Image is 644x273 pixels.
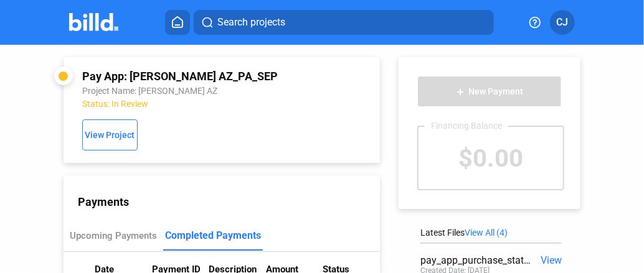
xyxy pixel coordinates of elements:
span: View Project [85,131,135,141]
div: Payments [78,195,380,208]
span: View [541,254,562,266]
div: Financing Balance [425,121,508,131]
div: pay_app_purchase_statement.pdf [420,254,534,266]
div: Pay App: [PERSON_NAME] AZ_PA_SEP [82,70,306,83]
img: Billd Company Logo [69,13,118,31]
button: View Project [82,119,138,150]
div: $0.00 [419,127,563,189]
mat-icon: add [456,87,466,97]
div: Completed Payments [165,229,261,241]
button: New Payment [417,76,562,107]
div: Status: In Review [82,99,306,109]
button: CJ [550,10,575,35]
span: Search projects [217,15,285,30]
div: Project Name: [PERSON_NAME] AZ [82,86,306,96]
div: Latest Files [420,228,562,238]
span: CJ [556,15,568,30]
div: Upcoming Payments [70,230,157,241]
span: View All (4) [465,228,508,238]
span: New Payment [469,87,524,97]
button: Search projects [194,10,494,35]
